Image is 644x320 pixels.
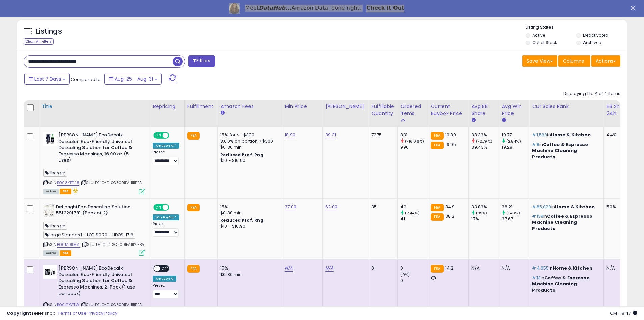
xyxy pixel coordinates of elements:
[43,250,59,256] span: All listings currently available for purchase on Amazon
[43,231,135,239] span: Large Standard - LOF: $0.70 - HDOS: 17.6
[259,5,291,11] i: DataHub...
[43,204,145,255] div: ASIN:
[502,103,526,117] div: Avg Win Price
[371,132,392,138] div: 7275
[154,204,163,210] span: ON
[471,144,499,150] div: 39.43%
[502,204,529,210] div: 38.21
[168,133,179,138] span: OFF
[43,132,145,193] div: ASIN:
[220,272,277,278] div: $0.30 min
[220,265,277,271] div: 15%
[532,141,539,148] span: #8
[471,117,475,123] small: Avg BB Share.
[471,204,499,210] div: 33.83%
[400,272,410,277] small: (0%)
[532,213,598,232] p: in
[7,310,31,316] strong: Copyright
[325,132,336,138] a: 39.31
[606,132,629,138] div: 44%
[220,204,277,210] div: 15%
[371,265,392,271] div: 0
[631,6,638,10] div: Close
[522,55,557,67] button: Save View
[431,103,466,117] div: Current Buybox Price
[220,103,279,110] div: Amazon Fees
[526,24,627,31] p: Listing States:
[400,144,428,150] div: 990
[81,242,144,247] span: | SKU: DELO-DLSC500|EA|1|2|FBA
[220,144,277,150] div: $0.30 min
[606,204,629,210] div: 50%
[563,91,620,97] div: Displaying 1 to 4 of 4 items
[400,204,428,210] div: 42
[431,213,443,221] small: FBA
[43,132,57,146] img: 41L6V101AoL._SL40_.jpg
[187,103,215,110] div: Fulfillment
[43,189,59,194] span: All listings currently available for purchase on Amazon
[325,103,365,110] div: [PERSON_NAME]
[400,132,428,138] div: 831
[502,216,529,222] div: 37.67
[583,32,609,38] label: Deactivated
[60,250,71,256] span: FBA
[405,210,420,216] small: (2.44%)
[371,204,392,210] div: 35
[285,103,319,110] div: Min Price
[558,55,590,67] button: Columns
[187,204,200,211] small: FBA
[532,32,545,38] label: Active
[476,138,492,144] small: (-2.79%)
[563,58,584,64] span: Columns
[71,76,102,83] span: Compared to:
[153,103,182,110] div: Repricing
[532,213,543,219] span: #139
[445,141,456,148] span: 19.95
[532,141,588,160] span: Coffee & Espresso Machine Cleaning Products
[532,204,551,210] span: #85,029
[220,138,277,144] div: 8.00% on portion > $300
[445,213,455,219] span: 38.2
[58,310,87,316] a: Terms of Use
[506,210,520,216] small: (1.43%)
[188,55,215,67] button: Filters
[88,310,117,316] a: Privacy Policy
[606,265,629,271] div: N/A
[43,169,67,177] span: Hberger
[551,132,591,138] span: Home & Kitchen
[43,265,57,279] img: 415fkEOBVSL._SL40_.jpg
[285,265,293,272] a: N/A
[400,278,428,284] div: 0
[471,216,499,222] div: 17%
[285,132,295,138] a: 18.90
[24,73,70,85] button: Last 7 Days
[220,158,277,164] div: $10 - $10.90
[187,132,200,140] small: FBA
[24,38,54,45] div: Clear All Filters
[57,180,79,186] a: B008YETL18
[36,27,62,36] h5: Listings
[445,265,454,271] span: 14.2
[606,103,631,117] div: BB Share 24h.
[532,142,598,160] p: in
[431,204,443,211] small: FBA
[532,204,598,210] p: in
[532,265,549,271] span: #4,055
[532,275,540,281] span: #13
[154,133,163,138] span: ON
[57,242,80,248] a: B00M0IDEZI
[431,265,443,273] small: FBA
[431,132,443,140] small: FBA
[43,222,67,230] span: Hberger
[43,204,54,217] img: 419acLTk3KL._SL40_.jpg
[220,110,224,116] small: Amazon Fees.
[58,132,141,165] b: [PERSON_NAME] EcoDecalk Descaler, Eco-Friendly Universal Descaling Solution for Coffee & Espresso...
[502,144,529,150] div: 19.28
[532,275,589,293] span: Coffee & Espresso Machine Cleaning Products
[371,103,395,117] div: Fulfillable Quantity
[220,152,265,158] b: Reduced Prof. Rng.
[400,265,428,271] div: 0
[532,265,598,271] p: in
[405,138,424,144] small: (-16.06%)
[153,150,179,165] div: Preset:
